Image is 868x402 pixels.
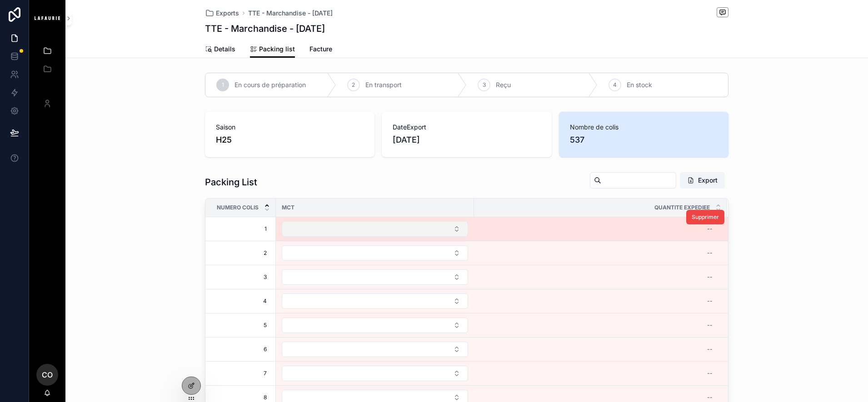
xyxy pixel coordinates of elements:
a: Select Button [281,317,469,333]
h1: TTE - Marchandise - [DATE] [205,22,325,35]
button: Supprimer [686,210,724,224]
button: Select Button [282,318,468,333]
div: -- [707,298,713,305]
a: TTE - Marchandise - [DATE] [248,9,333,18]
span: 7 [220,370,267,377]
span: [DATE] [393,134,540,146]
a: Select Button [281,293,469,309]
button: Select Button [282,342,468,357]
a: 7 [216,366,270,381]
div: -- [707,225,713,233]
a: 6 [216,342,270,357]
a: 4 [216,294,270,308]
a: Select Button [281,245,469,261]
a: Select Button [281,365,469,382]
button: Select Button [282,366,468,381]
span: 4 [613,81,617,89]
button: Export [680,172,725,189]
span: Supprimer [692,213,719,221]
span: Details [214,45,235,54]
div: -- [707,346,713,353]
span: 3 [220,273,267,281]
a: Details [205,41,235,59]
a: -- [474,366,716,381]
div: -- [707,249,713,257]
span: DateExport [393,123,540,132]
span: 537 [570,134,718,146]
span: CO [42,369,53,380]
span: Exports [216,9,239,18]
a: 3 [216,270,270,284]
a: Select Button [281,341,469,357]
a: 1 [216,222,270,236]
div: -- [707,273,713,281]
span: 2 [352,81,355,89]
span: 4 [220,298,267,305]
span: 3 [483,81,486,89]
span: 2 [220,249,267,257]
span: 1 [222,81,224,89]
button: Select Button [282,245,468,261]
button: Select Button [282,221,468,237]
button: Select Button [282,293,468,309]
span: Nombre de colis [570,123,718,132]
a: -- [474,294,716,308]
a: Select Button [281,269,469,285]
span: Facture [309,45,332,54]
div: scrollable content [29,36,65,124]
button: Select Button [282,269,468,285]
span: En cours de préparation [234,80,306,89]
a: Exports [205,9,239,18]
span: Numero colis [217,204,259,211]
a: -- [474,342,716,357]
span: Saison [216,123,364,132]
div: -- [707,370,713,377]
span: En stock [627,80,652,89]
span: MCT [282,204,294,211]
a: 2 [216,246,270,260]
a: -- [474,222,716,236]
a: 5 [216,318,270,333]
span: Packing list [259,45,295,54]
span: 8 [220,394,267,401]
span: 1 [220,225,267,233]
span: En transport [365,80,402,89]
img: App logo [35,16,60,20]
a: Packing list [250,41,295,58]
span: 5 [220,322,267,329]
a: -- [474,270,716,284]
a: Select Button [281,221,469,237]
div: -- [707,394,713,401]
a: -- [474,246,716,260]
span: Quantite expediee [654,204,710,211]
a: -- [474,318,716,333]
div: -- [707,322,713,329]
a: H25 [216,134,232,146]
h1: Packing List [205,176,257,189]
a: Facture [309,41,332,59]
span: Reçu [496,80,511,89]
span: 6 [220,346,267,353]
